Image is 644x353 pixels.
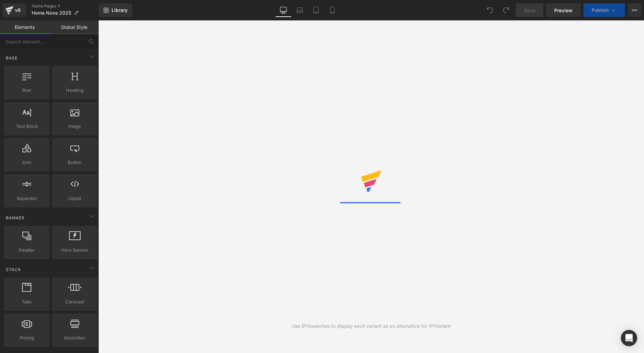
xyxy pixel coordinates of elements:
span: Publish [592,7,609,13]
a: Desktop [275,3,292,17]
span: Row [6,87,47,94]
span: Carousel [54,298,95,305]
span: Hero Banner [54,247,95,254]
span: Parallax [6,247,47,254]
span: Banner [5,215,25,221]
span: Heading [54,87,95,94]
button: Undo [483,3,497,17]
button: More [628,3,641,17]
span: Button [54,159,95,166]
span: Home Nova 2025 [32,10,71,16]
a: Tablet [308,3,324,17]
span: Library [112,7,128,13]
span: Base [5,55,18,61]
span: Image [54,123,95,130]
button: Redo [499,3,513,17]
span: Stack [5,266,22,273]
span: Pricing [6,334,47,341]
div: Use (P)Swatches to display each variant as an alternative for (P)Variant [292,322,451,330]
span: Icon [6,159,47,166]
span: Tabs [6,298,47,305]
span: Liquid [54,195,95,202]
a: Laptop [292,3,308,17]
a: Mobile [324,3,341,17]
span: Preview [554,7,573,14]
a: v6 [3,3,26,17]
span: Text Block [6,123,47,130]
span: Separator [6,195,47,202]
a: Global Style [49,20,99,34]
div: Open Intercom Messenger [621,330,637,346]
a: Home Pages [32,3,99,9]
a: Preview [546,3,581,17]
span: Save [524,7,535,14]
a: New Library [99,3,132,17]
button: Publish [583,3,625,17]
span: Accordion [54,334,95,341]
div: v6 [14,6,22,15]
